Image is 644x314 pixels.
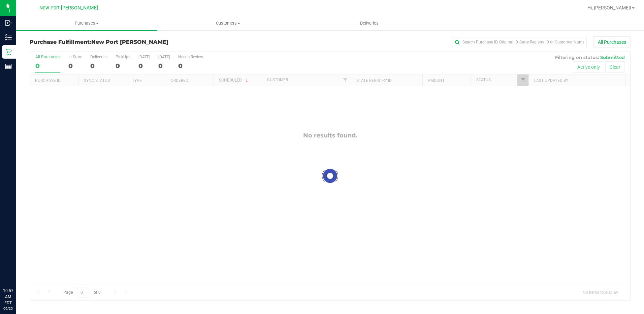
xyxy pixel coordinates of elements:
[157,16,298,30] a: Customers
[5,34,12,41] inline-svg: Inventory
[593,36,631,48] button: All Purchases
[351,20,388,26] span: Deliveries
[30,39,230,45] h3: Purchase Fulfillment:
[39,5,98,11] span: New Port [PERSON_NAME]
[3,288,13,306] p: 10:57 AM EDT
[91,39,168,45] span: New Port [PERSON_NAME]
[16,20,157,26] span: Purchases
[158,20,298,26] span: Customers
[5,49,12,55] inline-svg: Retail
[5,20,12,26] inline-svg: Inbound
[299,16,440,30] a: Deliveries
[16,16,157,30] a: Purchases
[3,306,13,311] p: 09/25
[7,260,27,280] iframe: Resource center
[452,37,587,47] input: Search Purchase ID, Original ID, State Registry ID or Customer Name...
[5,63,12,70] inline-svg: Reports
[587,5,631,10] span: Hi, [PERSON_NAME]!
